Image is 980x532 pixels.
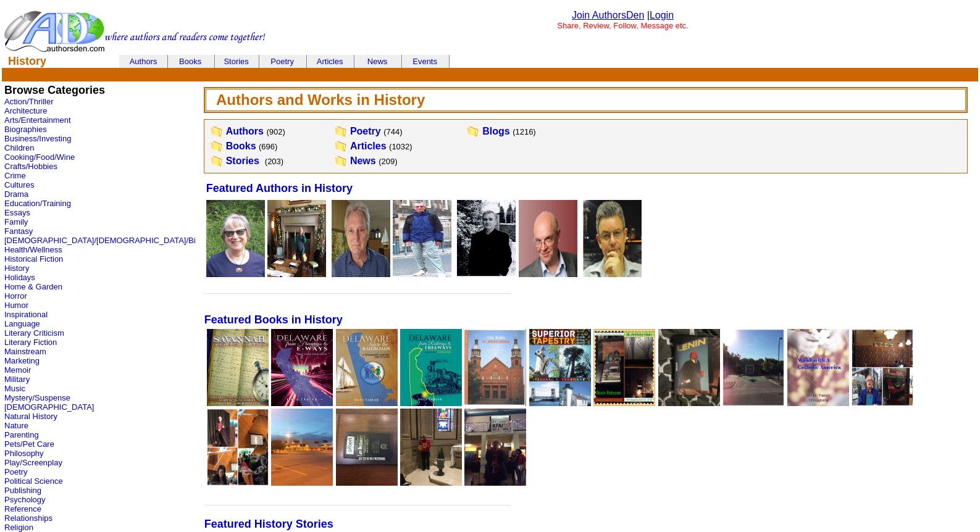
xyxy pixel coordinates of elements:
img: 80111.jpg [271,329,333,406]
a: Home & Garden [4,282,62,291]
img: 57433.jpg [457,200,516,277]
a: Miller Caldwell [519,268,577,279]
img: 78768.jpg [529,329,591,406]
a: Patrick’s Pastbook A New Abolitionist are-Founding of American History [658,397,720,408]
a: Drama [4,189,28,199]
a: Inspirational [4,310,48,319]
a: Join AuthorsDen [572,10,644,20]
a: Delaware Before the Railroads [336,397,398,408]
img: 40506.jpg [393,200,451,277]
a: Patrick's Unfinished: A Intellectual History [852,397,913,408]
a: This Side of Paradise Hyperlink/Hypertext [593,397,655,408]
a: Sam Vaknin [583,268,642,279]
img: 79532.jpg [336,329,398,406]
b: Authors and Works in History [216,91,425,108]
a: Superior Tapestry: Weaving the Threads of Upper Michigan History [529,397,591,408]
a: Mainstream [4,347,46,356]
a: Business/Investing [4,134,71,143]
a: Religion [4,523,33,532]
font: Featured History Stories [204,518,333,530]
a: Articles [350,141,387,151]
img: 1402.jpg [206,200,265,277]
a: Marketing [4,356,40,365]
a: [DEMOGRAPHIC_DATA] [4,402,94,412]
a: News [367,57,388,66]
a: Memoir [4,365,31,375]
a: Nature [4,421,28,430]
a: Political Science [4,476,63,486]
img: header_logo2.gif [4,10,266,53]
img: WorksFolder.gif [334,125,348,138]
a: Walden III: A Catholic America [787,397,849,408]
a: Savannah: Brokers, Bankers, and Bay Lane (edited by Aberjhani) [207,397,269,408]
a: Books [179,57,201,66]
a: Philosophy [4,449,44,458]
font: (744) [383,127,402,136]
a: Events [413,57,437,66]
font: (696) [259,142,277,151]
img: 69511.jpeg [593,329,655,406]
font: (1216) [513,127,536,136]
img: WorksFolder.gif [210,125,224,138]
a: Literary Fiction [4,338,57,347]
a: Featured History Stories [204,519,333,530]
img: WorksFolder.gif [466,125,480,138]
a: Publishing [4,486,41,495]
img: 177330.jpeg [267,200,326,277]
a: Military [4,375,30,384]
a: Cooking/Food/Wine [4,152,75,162]
img: 60101.jpg [787,329,849,406]
img: WorksFolder.gif [334,140,348,152]
a: Deborah Frontiera [206,268,265,279]
a: Stories [226,156,259,166]
a: Play/Screenplay [4,458,62,467]
font: Share, Review, Follow, Message etc. [557,21,688,30]
a: Login [650,10,674,20]
a: Relationships [4,513,52,523]
a: Essays [4,208,30,217]
a: Minnesota Anschluss/ Shiloh #3431 Dead Murdered from 2001-2010 [722,397,784,408]
font: (1032) [389,142,413,151]
a: Holidays [4,273,35,282]
img: 76542.jpeg [400,409,462,486]
a: Family [4,217,28,227]
a: Poetry [4,467,28,476]
a: Children [4,143,34,152]
a: Borderline Anti-Memory PastBook [336,477,398,488]
img: 68259.jpeg [722,329,784,406]
img: 78299.jpeg [658,329,720,406]
a: Stories [224,57,248,66]
a: Dave Tabler [332,268,390,279]
a: Historical Fiction [4,254,63,264]
img: 76059.jpeg [336,409,398,486]
a: Health/Wellness [4,245,62,254]
a: Mystery/Suspense [4,393,70,402]
a: News [350,156,376,166]
a: Horror [4,291,27,301]
a: Crafts/Hobbies [4,162,57,171]
a: Cultures [4,180,34,189]
img: WorksFolder.gif [210,140,224,152]
img: 23276.gif [519,200,577,277]
a: Books [226,141,256,151]
img: 79253.jpg [464,329,526,406]
a: 150th Jubilee St. Joseph Church, Lake Linden MI [464,397,526,408]
a: Language [4,319,40,328]
a: History [4,264,29,273]
a: Featured Books in History [204,315,343,325]
a: Psychology [4,495,45,504]
a: Reference [4,504,41,513]
img: 222440.jpg [332,200,390,277]
a: Music [4,384,25,393]
img: 68274.jpeg [207,409,269,486]
a: Blogs [482,126,509,136]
